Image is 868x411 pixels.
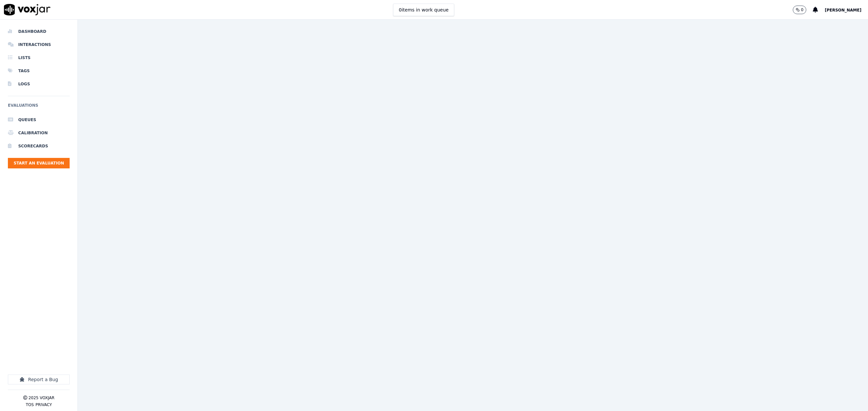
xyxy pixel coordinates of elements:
[393,4,454,16] button: 0items in work queue
[8,64,70,77] a: Tags
[8,38,70,51] a: Interactions
[8,51,70,64] a: Lists
[793,6,813,14] button: 0
[8,158,70,168] button: Start an Evaluation
[801,7,804,12] p: 0
[29,395,55,400] p: 2025 Voxjar
[8,101,70,113] h6: Evaluations
[825,8,861,12] span: [PERSON_NAME]
[4,4,51,15] img: voxjar logo
[8,140,70,153] a: Scorecards
[825,6,868,14] button: [PERSON_NAME]
[8,126,70,140] a: Calibration
[35,402,52,407] button: Privacy
[793,6,807,14] button: 0
[8,113,70,126] a: Queues
[8,375,70,384] button: Report a Bug
[8,77,70,91] a: Logs
[8,25,70,38] a: Dashboard
[26,402,33,407] button: TOS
